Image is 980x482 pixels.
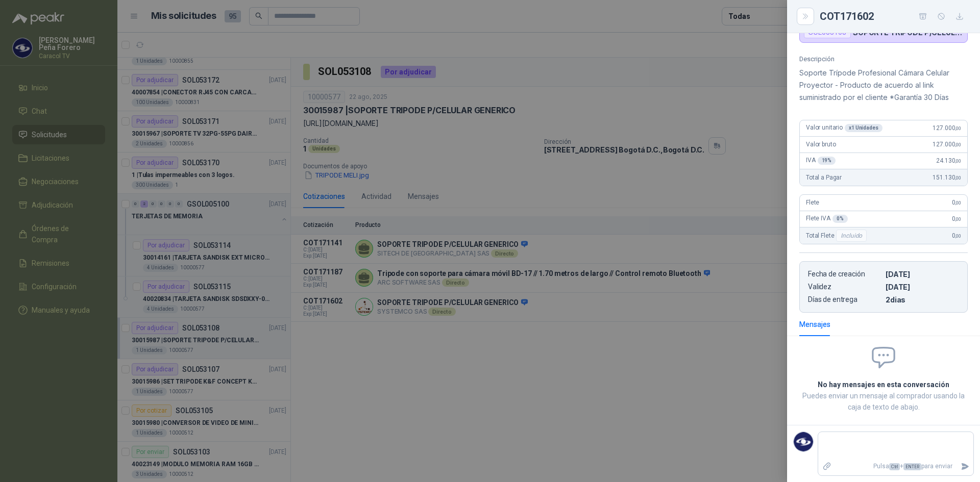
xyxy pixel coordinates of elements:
[832,215,848,223] div: 0 %
[806,124,883,132] span: Valor unitario
[933,124,961,132] span: 127.000
[806,174,842,181] span: Total a Pagar
[955,158,961,164] span: ,00
[794,432,813,451] img: Company Logo
[799,67,968,104] p: Soporte Trípode Profesional Cámara Celular Proyector - Producto de acuerdo al link suministrado p...
[808,270,881,278] p: Fecha de creación
[799,379,968,390] h2: No hay mensajes en esta conversación
[952,232,961,239] span: 0
[886,295,959,304] p: 2 dias
[799,55,968,63] p: Descripción
[820,8,968,24] div: COT171602
[806,230,869,242] span: Total Flete
[889,463,900,470] span: Ctrl
[952,199,961,206] span: 0
[808,283,881,291] p: Validez
[799,390,968,413] p: Puedes enviar un mensaje al comprador usando la caja de texto de abajo.
[955,200,961,206] span: ,00
[818,458,836,475] label: Adjuntar archivos
[955,233,961,239] span: ,00
[952,215,961,222] span: 0
[845,124,883,132] div: x 1 Unidades
[886,270,959,278] p: [DATE]
[818,157,836,165] div: 19 %
[836,230,867,242] div: Incluido
[957,458,973,475] button: Enviar
[955,125,961,131] span: ,00
[903,463,921,470] span: ENTER
[955,216,961,222] span: ,00
[955,142,961,147] span: ,00
[836,458,957,475] p: Pulsa + para enviar
[808,295,881,304] p: Días de entrega
[806,157,836,165] span: IVA
[806,141,836,148] span: Valor bruto
[886,283,959,291] p: [DATE]
[933,174,961,181] span: 151.130
[933,141,961,148] span: 127.000
[936,157,961,164] span: 24.130
[799,319,830,330] div: Mensajes
[955,175,961,181] span: ,00
[799,10,812,22] button: Close
[806,199,819,206] span: Flete
[806,215,848,223] span: Flete IVA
